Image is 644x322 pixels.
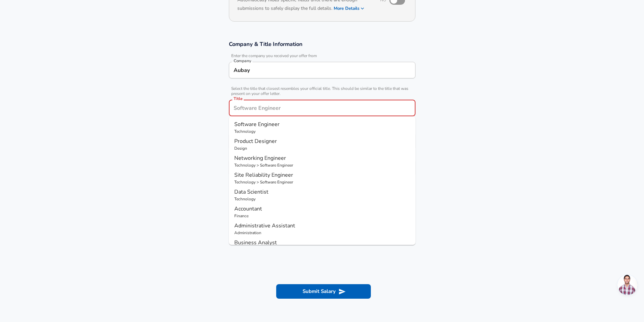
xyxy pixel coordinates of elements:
span: Data Scientist [234,188,268,196]
span: Networking Engineer [234,154,286,162]
span: Accountant [234,205,262,213]
div: Open chat [617,275,638,295]
p: Technology > Software Engineer [234,179,410,185]
label: Title [234,97,242,101]
label: Company [234,59,251,63]
input: Software Engineer [232,103,412,113]
p: Design [234,145,410,151]
p: Technology [234,128,410,134]
span: Select the title that closest resembles your official title. This should be similar to the title ... [229,86,415,96]
span: Enter the company you received your offer from [229,53,415,58]
p: Finance [234,213,410,219]
span: Product Designer [234,138,277,145]
p: Administration [234,230,410,236]
button: More Details [334,4,365,13]
span: Site Reliability Engineer [234,171,293,179]
p: Technology > Software Engineer [234,162,410,168]
h3: Company & Title Information [229,40,415,48]
span: Software Engineer [234,121,280,128]
p: Technology [234,196,410,202]
span: Business Analyst [234,239,277,246]
button: Submit Salary [276,284,371,298]
span: Administrative Assistant [234,222,295,229]
input: Google [232,65,412,75]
